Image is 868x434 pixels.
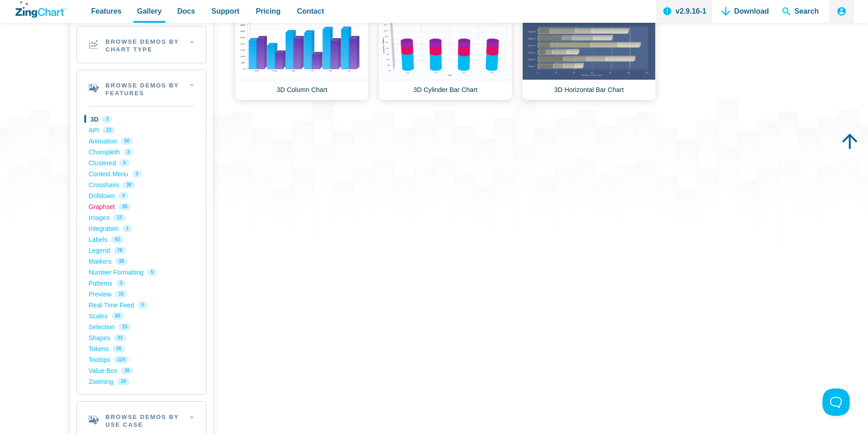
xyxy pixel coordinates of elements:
a: 3D Column Chart [235,4,369,100]
span: Pricing [256,5,280,17]
span: Contact [297,5,324,17]
span: Support [211,5,239,17]
span: Features [91,5,122,17]
a: 3D Horizontal Bar Chart [522,4,656,100]
span: Docs [177,5,195,17]
iframe: Toggle Customer Support [822,388,850,416]
h2: Browse Demos By Chart Type [77,26,206,63]
a: 3D Cylinder Bar Chart [379,4,512,100]
h2: Browse Demos By Features [77,70,206,107]
a: ZingChart Logo. Click to return to the homepage [15,1,67,18]
span: Gallery [137,5,162,17]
